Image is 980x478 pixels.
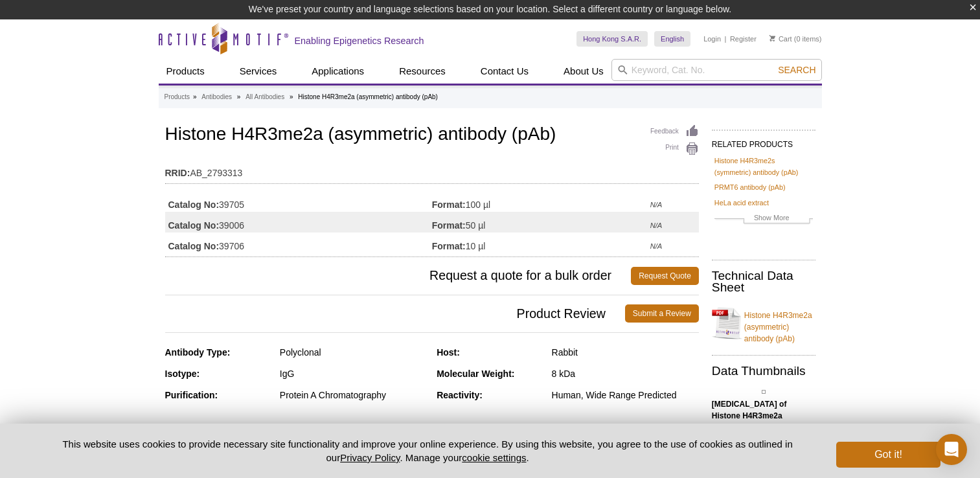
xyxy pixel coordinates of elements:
h1: Histone H4R3me2a (asymmetric) antibody (pAb) [165,124,699,146]
a: Request Quote [631,267,699,285]
span: Request a quote for a bulk order [165,267,632,285]
a: HeLa acid extract [714,197,769,209]
div: Protein A Chromatography [280,389,427,401]
h2: Data Thumbnails [712,365,815,377]
a: Antibodies [201,91,232,103]
strong: RRID: [165,167,190,179]
li: » [237,93,241,100]
a: Login [703,34,721,43]
a: About Us [556,59,611,84]
strong: Catalog No: [168,199,220,211]
a: Register [730,34,757,43]
input: Keyword, Cat. No. [611,59,822,81]
div: 8 kDa [552,368,699,380]
a: Show More [714,212,813,227]
strong: Host: [437,347,460,358]
a: Resources [391,59,453,84]
a: Applications [304,59,372,84]
img: Your Cart [769,35,775,41]
li: | [725,31,727,47]
a: Products [159,59,212,84]
h2: Enabling Epigenetics Research [295,35,424,47]
p: This website uses cookies to provide necessary site functionality and improve your online experie... [40,437,815,464]
strong: Molecular Weight: [437,369,514,379]
h2: Technical Data Sheet [712,270,815,293]
b: [MEDICAL_DATA] of Histone H4R3me2a (asymmetric) pAb. [712,400,787,432]
a: Feedback [650,124,699,139]
a: PRMT6 antibody (pAb) [714,181,786,193]
td: 39705 [165,191,432,212]
strong: Format: [432,220,466,231]
td: 50 µl [432,212,650,233]
button: Search [774,64,819,76]
button: Got it! [836,442,940,468]
a: Products [165,91,190,103]
li: » [290,93,293,100]
button: cookie settings [462,452,526,463]
div: Human, Wide Range Predicted [552,389,699,401]
div: IgG [280,368,427,380]
a: Cart [769,34,792,43]
a: Services [232,59,285,84]
span: Product Review [165,304,625,323]
div: Open Intercom Messenger [936,434,967,465]
strong: Catalog No: [168,220,220,231]
a: Hong Kong S.A.R. [576,31,648,47]
div: Rabbit [552,347,699,358]
strong: Reactivity: [437,390,483,400]
li: Histone H4R3me2a (asymmetric) antibody (pAb) [298,93,438,100]
a: Print [650,142,699,156]
span: Search [778,65,815,75]
td: 39006 [165,212,432,233]
li: » [193,93,197,100]
td: N/A [650,191,699,212]
td: N/A [650,212,699,233]
strong: Format: [432,240,466,252]
div: Polyclonal [280,347,427,358]
a: Histone H4R3me2s (symmetric) antibody (pAb) [714,155,813,178]
strong: Catalog No: [168,240,220,252]
img: Histone H4R3me2a (asymmetric) antibody (pAb) tested by Western blot. [762,390,766,394]
td: AB_2793313 [165,159,699,180]
strong: Format: [432,199,466,211]
li: (0 items) [769,31,822,47]
td: N/A [650,233,699,253]
td: 10 µl [432,233,650,253]
td: 100 µl [432,191,650,212]
a: All Antibodies [245,91,284,103]
a: Contact Us [473,59,536,84]
a: Histone H4R3me2a (asymmetric) antibody (pAb) [712,302,815,345]
strong: Isotype: [165,369,200,379]
a: Privacy Policy [340,452,400,463]
p: (Click image to enlarge and see details.) [712,398,815,457]
a: Submit a Review [625,304,699,323]
h2: RELATED PRODUCTS [712,130,815,153]
a: English [654,31,690,47]
strong: Antibody Type: [165,347,231,358]
td: 39706 [165,233,432,253]
strong: Purification: [165,390,218,400]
